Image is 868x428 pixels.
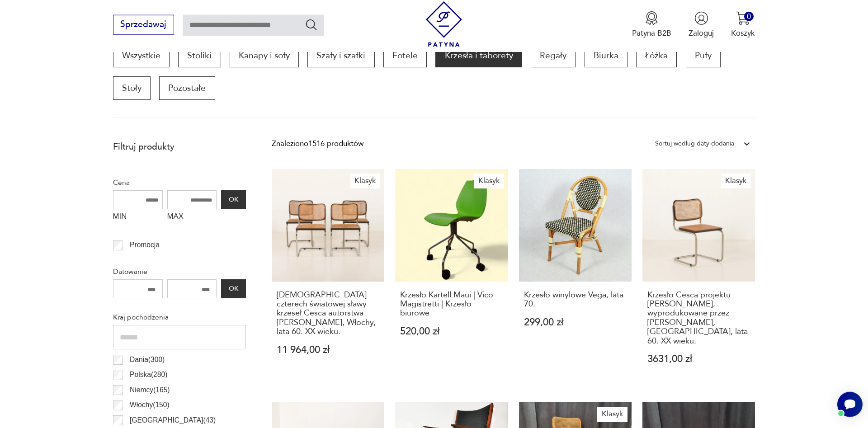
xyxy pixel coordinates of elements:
[113,177,246,188] p: Cena
[435,44,522,67] a: Krzesła i taborety
[277,291,380,337] h3: [DEMOGRAPHIC_DATA] czterech światowej sławy krzeseł Cesca autorstwa [PERSON_NAME], Włochy, lata 6...
[689,11,714,38] button: Zaloguj
[130,369,167,381] p: Polska ( 280 )
[645,11,659,25] img: Ikona medalu
[130,414,216,426] p: [GEOGRAPHIC_DATA] ( 43 )
[636,44,677,67] a: Łóżka
[632,11,671,38] a: Ikona medaluPatyna B2B
[400,291,503,318] h3: Krzesło Kartell Maui | Vico Magistretti | Krzesło biurowe
[113,76,151,100] a: Stoły
[113,22,174,29] a: Sprzedawaj
[113,209,163,226] label: MIN
[421,1,467,47] img: Patyna - sklep z meblami i dekoracjami vintage
[113,44,170,67] a: Wszystkie
[305,18,318,31] button: Szukaj
[647,291,750,346] h3: Krzesło Cesca projektu [PERSON_NAME], wyprodukowane przez [PERSON_NAME], [GEOGRAPHIC_DATA], lata ...
[400,327,503,336] p: 520,00 zł
[519,169,632,385] a: Krzesło winylowe Vega, lata 70.Krzesło winylowe Vega, lata 70.299,00 zł
[524,291,627,309] h3: Krzesło winylowe Vega, lata 70.
[395,169,508,385] a: KlasykKrzesło Kartell Maui | Vico Magistretti | Krzesło biuroweKrzesło Kartell Maui | Vico Magist...
[113,15,174,35] button: Sprzedawaj
[531,44,576,67] a: Regały
[383,44,427,67] a: Fotele
[130,354,165,366] p: Dania ( 300 )
[689,28,714,38] p: Zaloguj
[130,239,160,251] p: Promocja
[731,28,755,38] p: Koszyk
[113,266,246,277] p: Datowanie
[647,354,750,364] p: 3631,00 zł
[632,28,671,38] p: Patyna B2B
[178,44,221,67] a: Stoliki
[167,209,217,226] label: MAX
[277,345,380,355] p: 11 964,00 zł
[642,169,755,385] a: KlasykKrzesło Cesca projektu Marcela Breuera, wyprodukowane przez Gavina, Włochy, lata 60. XX wie...
[113,311,246,323] p: Kraj pochodzenia
[686,44,721,67] a: Pufy
[632,11,671,38] button: Patyna B2B
[655,138,734,150] div: Sortuj według daty dodania
[731,11,755,38] button: 0Koszyk
[130,399,170,411] p: Włochy ( 150 )
[744,12,754,21] div: 0
[113,141,246,153] p: Filtruj produkty
[221,190,245,209] button: OK
[272,169,384,385] a: KlasykZestaw czterech światowej sławy krzeseł Cesca autorstwa Marcela Breuera, Włochy, lata 60. X...
[272,138,363,150] div: Znaleziono 1516 produktów
[221,279,245,298] button: OK
[130,384,170,396] p: Niemcy ( 165 )
[524,318,627,327] p: 299,00 zł
[307,44,374,67] a: Szafy i szafki
[837,392,863,417] iframe: Smartsupp widget button
[230,44,299,67] a: Kanapy i sofy
[694,11,708,25] img: Ikonka użytkownika
[159,76,215,100] a: Pozostałe
[736,11,750,25] img: Ikona koszyka
[585,44,627,67] a: Biurka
